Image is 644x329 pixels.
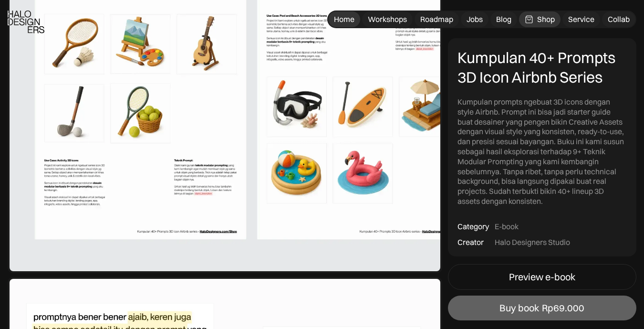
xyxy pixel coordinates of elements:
[457,222,489,232] div: Category
[461,11,488,27] a: Jobs
[457,237,484,247] div: Creator
[509,272,575,283] div: Preview e-book
[448,265,636,290] a: Preview e-book
[519,11,561,27] a: Shop
[537,14,555,24] div: Shop
[499,303,539,314] div: Buy book
[496,14,511,24] div: Blog
[457,48,627,87] div: Kumpulan 40+ Prompts 3D Icon Airbnb Series
[562,11,600,27] a: Service
[602,11,635,27] a: Collab
[328,11,360,27] a: Home
[368,14,407,24] div: Workshops
[542,303,584,314] div: Rp69.000
[420,14,453,24] div: Roadmap
[334,14,354,24] div: Home
[608,14,630,24] div: Collab
[362,11,413,27] a: Workshops
[457,97,627,206] div: Kumpulan prompts ngebuat 3D icons dengan style Airbnb. Prompt ini bisa jadi starter guide buat de...
[467,14,483,24] div: Jobs
[415,11,459,27] a: Roadmap
[448,296,636,321] a: Buy bookRp69.000
[490,11,517,27] a: Blog
[568,14,594,24] div: Service
[495,237,570,247] div: Halo Designers Studio
[495,222,519,232] div: E-book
